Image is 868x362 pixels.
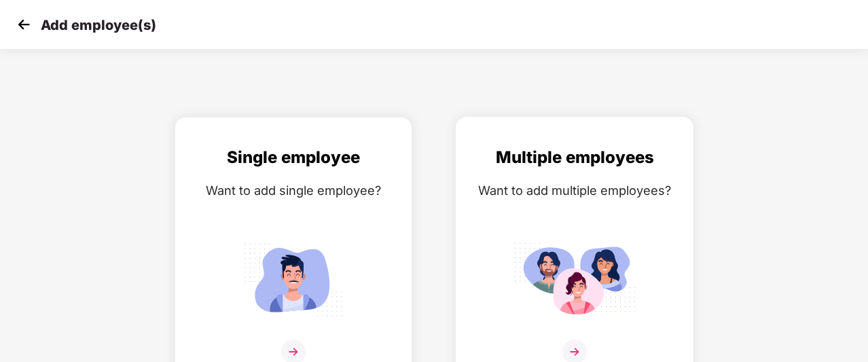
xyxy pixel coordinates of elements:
div: Single employee [189,145,398,170]
img: svg+xml;base64,PHN2ZyB4bWxucz0iaHR0cDovL3d3dy53My5vcmcvMjAwMC9zdmciIGlkPSJTaW5nbGVfZW1wbG95ZWUiIH... [232,237,355,322]
div: Want to add multiple employees? [470,181,679,200]
p: Add employee(s) [41,17,156,33]
img: svg+xml;base64,PHN2ZyB4bWxucz0iaHR0cDovL3d3dy53My5vcmcvMjAwMC9zdmciIGlkPSJNdWx0aXBsZV9lbXBsb3llZS... [513,237,636,322]
div: Multiple employees [470,145,679,170]
div: Want to add single employee? [189,181,398,200]
img: svg+xml;base64,PHN2ZyB4bWxucz0iaHR0cDovL3d3dy53My5vcmcvMjAwMC9zdmciIHdpZHRoPSIzMCIgaGVpZ2h0PSIzMC... [14,14,34,35]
